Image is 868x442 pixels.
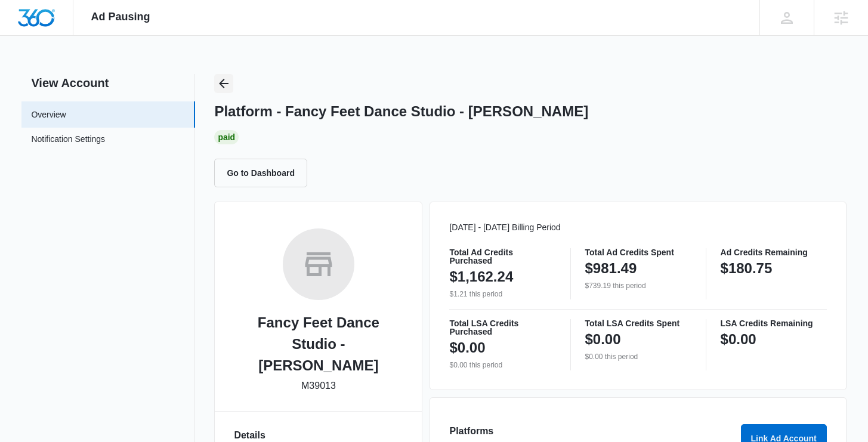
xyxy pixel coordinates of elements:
p: Total Ad Credits Purchased [449,248,555,265]
p: $180.75 [721,259,773,278]
button: Go to Dashboard [214,159,307,187]
p: $0.00 [449,338,485,357]
p: $981.49 [585,259,637,278]
p: Ad Credits Remaining [721,248,827,256]
button: Back [214,74,233,93]
span: Ad Pausing [91,11,150,23]
p: Total LSA Credits Purchased [449,319,555,336]
p: $0.00 this period [449,360,555,370]
p: M39013 [301,379,336,393]
p: $0.00 this period [585,351,691,362]
p: $1.21 this period [449,289,555,299]
h2: View Account [21,74,195,92]
p: $0.00 [721,330,756,349]
p: Total Ad Credits Spent [585,248,691,256]
a: Go to Dashboard [214,168,314,178]
a: Notification Settings [31,133,105,149]
p: LSA Credits Remaining [721,319,827,327]
p: Total LSA Credits Spent [585,319,691,327]
p: $739.19 this period [585,280,691,291]
p: $0.00 [585,330,621,349]
h3: Platforms [449,424,733,438]
div: Paid [214,130,239,144]
h2: Fancy Feet Dance Studio - [PERSON_NAME] [234,312,403,376]
p: $1,162.24 [449,267,513,286]
h1: Platform - Fancy Feet Dance Studio - [PERSON_NAME] [214,103,588,120]
a: Overview [31,109,66,121]
p: [DATE] - [DATE] Billing Period [449,221,826,234]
